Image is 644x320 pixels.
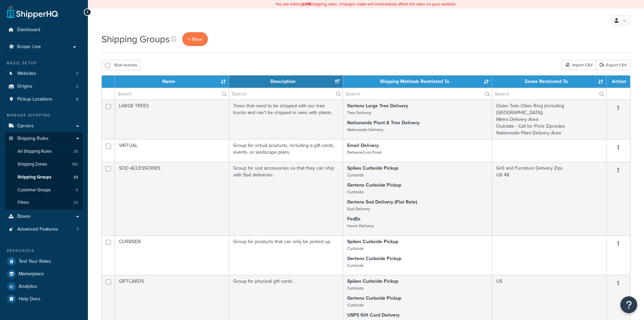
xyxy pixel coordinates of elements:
a: + New [182,32,208,46]
a: Boxes [5,210,83,223]
span: Advanced Features [17,227,58,232]
button: Bulk Actions [101,60,141,70]
a: Marketplace [5,268,83,280]
a: Shipping Groups 33 [5,171,83,184]
a: Websites 2 [5,67,83,80]
strong: Gertens Sod Delivery (Flat Rate) [347,198,417,206]
th: Shipping Methods Restricted To: activate to sort column ascending [343,76,492,88]
span: Test Your Rates [19,259,51,264]
span: 25 [73,149,78,154]
span: Websites [17,71,36,77]
li: Shipping Zones [5,158,83,171]
li: Origins [5,80,83,93]
span: Customer Groups [18,187,51,193]
td: Group for sod accessories so that they can ship with Sod deliveries. [229,162,343,235]
input: Search [229,88,343,100]
td: SOD ACCESSORIES [115,162,229,235]
a: Origins 2 [5,80,83,93]
div: Resources [5,248,83,254]
span: Origins [17,84,32,89]
a: ShipperHQ Home [7,5,58,19]
strong: Gertens Curbside Pickup [347,255,401,262]
span: 2 [76,71,78,77]
span: All Shipping Rules [18,149,52,154]
span: Shipping Rules [17,136,49,142]
li: Pickup Locations [5,93,83,106]
small: Curbside [347,285,364,291]
a: Export CSV [596,60,630,70]
span: Filters [18,200,29,206]
li: Websites [5,67,83,80]
strong: Gertens Curbside Pickup [347,295,401,302]
th: Action [606,76,630,88]
small: Home Delivery [347,223,374,229]
strong: Email Delivery [347,142,379,149]
td: Outer Twin Cities Ring (including [GEOGRAPHIC_DATA]) Metro Delivery Area Outstate - Call for Pric... [492,100,606,139]
span: 162 [72,162,78,167]
a: Shipping Zones 162 [5,158,83,171]
span: Dashboard [17,27,40,33]
small: Curbside [347,262,364,269]
div: Import CSV [562,60,596,70]
td: Grill and Furniture Delivery Zips US 48 [492,162,606,235]
th: Description: activate to sort column ascending [229,76,343,88]
a: Customer Groups 5 [5,184,83,196]
a: Carriers [5,120,83,132]
li: Shipping Rules [5,132,83,210]
span: 33 [73,174,78,180]
strong: Gertens Curbside Pickup [347,182,401,189]
span: Boxes [17,214,30,219]
small: Tree Delivery [347,110,371,116]
input: Search [492,88,606,100]
span: Analytics [19,284,37,290]
td: Trees that need to be shipped with our tree trucks and can't be shipped in vans with plants. [229,100,343,139]
button: Open Resource Center [620,296,637,313]
small: Delivered via Email [347,149,382,155]
td: Group for virtual products, including e-gift cards, events, or landscape plans. [229,139,343,162]
span: Pickup Locations [17,97,52,102]
li: Shipping Groups [5,171,83,184]
input: Search [343,88,492,100]
li: Advanced Features [5,223,83,236]
span: + New [188,35,202,43]
small: Sod Delivery [347,206,370,212]
input: Search [115,88,229,100]
td: LARGE TREES [115,100,229,139]
li: Filters [5,196,83,209]
strong: Nationwide Plant & Tree Delivery [347,119,420,126]
span: 5 [76,187,78,193]
small: Nationwide Delivery [347,127,383,133]
span: Scope: Live [17,44,41,50]
li: All Shipping Rules [5,145,83,158]
a: Help Docs [5,293,83,305]
div: Manage Shipping [5,112,83,118]
strong: Spikes Curbside Pickup [347,238,398,245]
th: Name: activate to sort column ascending [115,76,229,88]
span: Marketplace [19,271,44,277]
td: VIRTUAL [115,139,229,162]
th: Zones Restricted To: activate to sort column ascending [492,76,606,88]
b: LIVE [303,1,311,7]
span: Carriers [17,123,34,129]
span: 7 [76,227,78,232]
span: 2 [76,84,78,89]
h1: Shipping Groups [101,33,170,46]
div: Basic Setup [5,60,83,66]
a: All Shipping Rules 25 [5,145,83,158]
span: Help Docs [19,296,41,302]
li: Customer Groups [5,184,83,196]
a: Test Your Rates [5,255,83,268]
td: Group for products that can only be picked up. [229,235,343,275]
li: Analytics [5,280,83,293]
small: Curbside [347,246,364,252]
a: Dashboard [5,24,83,36]
small: Curbside [347,172,364,178]
strong: Spikes Curbside Pickup [347,278,398,285]
span: Shipping Groups [18,174,51,180]
span: 23 [73,200,78,206]
small: Curbside [347,189,364,195]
